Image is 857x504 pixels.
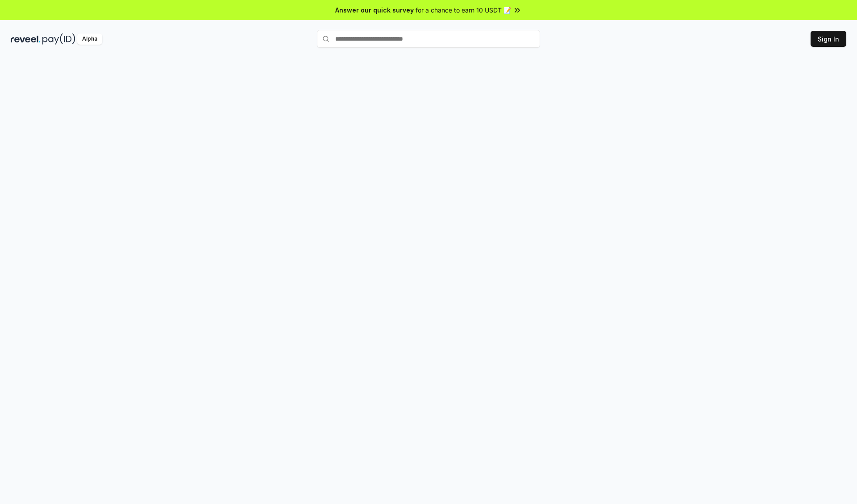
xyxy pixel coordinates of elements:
img: pay_id [42,33,75,45]
span: Answer our quick survey [335,5,414,15]
div: Alpha [77,33,102,45]
button: Sign In [811,31,846,47]
img: reveel_dark [11,33,41,45]
span: for a chance to earn 10 USDT 📝 [416,5,511,15]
